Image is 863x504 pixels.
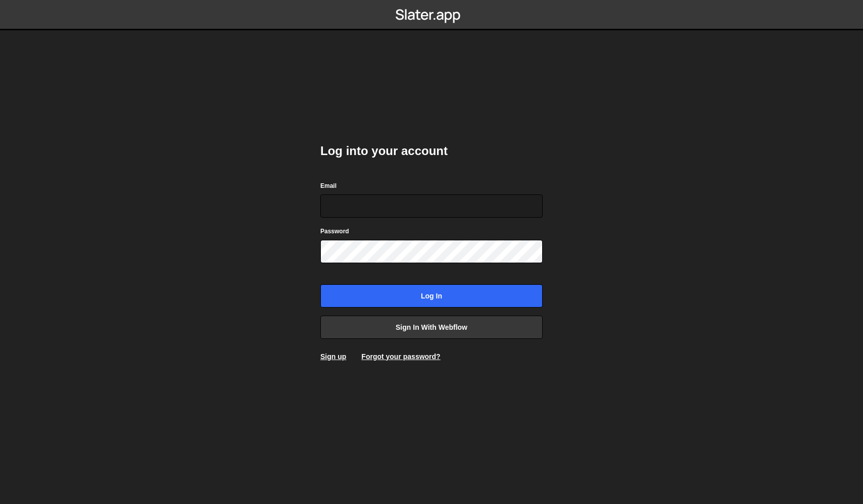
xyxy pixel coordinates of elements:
[320,226,349,236] label: Password
[320,284,543,308] input: Log in
[320,352,346,361] a: Sign up
[320,316,543,339] a: Sign in with Webflow
[361,352,440,361] a: Forgot your password?
[320,181,337,191] label: Email
[320,143,543,159] h2: Log into your account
